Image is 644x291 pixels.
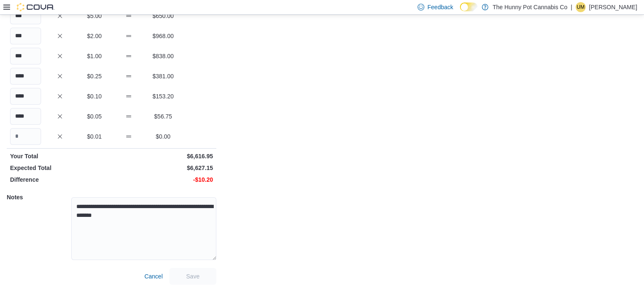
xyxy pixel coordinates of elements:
p: The Hunny Pot Cannabis Co [493,2,567,12]
p: $381.00 [148,72,179,80]
p: -$10.20 [113,175,213,184]
p: $0.25 [79,72,110,80]
button: Save [169,268,216,285]
p: | [571,2,572,12]
input: Quantity [10,128,41,145]
p: $0.10 [79,92,110,100]
p: $0.01 [79,132,110,141]
span: Feedback [428,3,453,11]
p: [PERSON_NAME] [589,2,637,12]
input: Quantity [10,48,41,64]
p: $6,627.15 [113,164,213,172]
input: Quantity [10,108,41,125]
p: $6,616.95 [113,152,213,160]
span: Save [186,272,200,281]
p: Your Total [10,152,110,160]
input: Dark Mode [460,3,478,11]
input: Quantity [10,28,41,44]
input: Quantity [10,8,41,24]
p: $153.20 [148,92,179,100]
div: Uldarico Maramo [576,2,586,12]
button: Cancel [141,268,166,285]
input: Quantity [10,68,41,85]
h5: Notes [7,189,70,206]
p: Expected Total [10,164,110,172]
input: Quantity [10,88,41,105]
p: $0.00 [148,132,179,141]
span: UM [577,2,585,12]
img: Cova [17,3,55,11]
p: $1.00 [79,52,110,60]
span: Cancel [144,272,163,281]
p: $0.05 [79,112,110,121]
p: $2.00 [79,32,110,40]
p: $56.75 [148,112,179,121]
p: $5.00 [79,12,110,20]
p: Difference [10,175,110,184]
span: Dark Mode [460,11,460,12]
p: $650.00 [148,12,179,20]
p: $968.00 [148,32,179,40]
p: $838.00 [148,52,179,60]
